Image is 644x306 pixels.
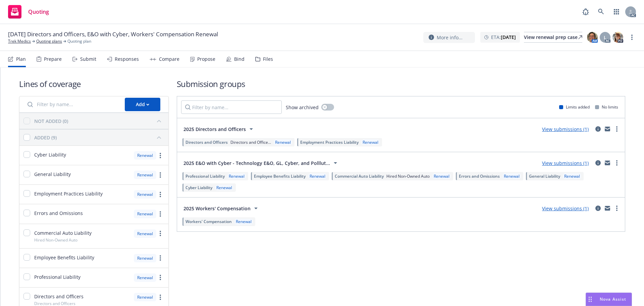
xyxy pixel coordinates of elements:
a: Switch app [610,5,623,18]
div: View renewal prep case [524,32,582,42]
span: ETA : [491,34,516,41]
a: View submissions (1) [542,126,589,132]
a: Quoting [5,2,52,21]
a: mail [603,204,611,212]
div: NOT ADDED (0) [34,118,68,125]
span: 2025 E&O with Cyber - Technology E&O, GL, Cyber, and Polllut... [183,160,330,167]
div: Renewal [134,254,156,262]
div: Renewal [432,173,451,179]
span: Errors and Omissions [34,210,83,217]
div: Submit [80,56,96,62]
span: More info... [437,34,463,41]
a: more [156,229,164,237]
div: Renewal [134,190,156,199]
a: Report a Bug [579,5,592,18]
div: Renewal [134,171,156,179]
button: NOT ADDED (0) [34,116,164,126]
a: circleInformation [594,159,602,167]
a: circleInformation [594,125,602,133]
div: Renewal [227,173,246,179]
span: Workers' Compensation [185,219,232,224]
div: Renewal [308,173,327,179]
span: Employee Benefits Liability [254,173,306,179]
button: 2025 Directors and Officers [181,122,258,136]
span: L [604,34,606,41]
a: Trek Medics [8,38,31,44]
div: Drag to move [586,293,594,306]
span: Professional Liability [34,273,80,280]
strong: [DATE] [501,34,516,40]
div: Bind [234,56,245,62]
a: more [156,273,164,281]
a: circleInformation [594,204,602,212]
h1: Submission groups [177,78,625,89]
span: Quoting plan [67,38,91,44]
span: Professional Liability [185,173,225,179]
div: Renewal [234,219,253,224]
div: No limits [595,104,618,110]
div: Limits added [559,104,590,110]
a: View submissions (1) [542,205,589,212]
span: Hired Non-Owned Auto [34,237,77,243]
div: Plan [16,56,26,62]
div: ADDED (9) [34,134,57,141]
a: more [156,151,164,160]
div: Renewal [361,139,380,145]
span: Nova Assist [600,296,626,302]
div: Renewal [502,173,521,179]
div: Renewal [134,229,156,238]
img: photo [612,32,623,43]
span: Commercial Auto Liability [34,229,92,236]
div: Compare [159,56,179,62]
a: more [613,125,621,133]
a: View submissions (1) [542,160,589,166]
a: more [156,190,164,199]
span: Errors and Omissions [459,173,500,179]
a: more [613,159,621,167]
input: Filter by name... [181,100,282,114]
a: mail [603,159,611,167]
span: Directors and Officers [185,139,228,145]
span: Hired Non-Owned Auto [386,173,430,179]
span: General Liability [34,171,71,178]
span: Directors and Office... [230,139,271,145]
div: Add [136,98,149,111]
a: Quoting plans [36,38,62,44]
div: Renewal [563,173,581,179]
button: More info... [423,32,475,43]
a: more [156,254,164,262]
span: Commercial Auto Liability [335,173,384,179]
h1: Lines of coverage [19,78,169,89]
div: Propose [197,56,215,62]
a: more [156,293,164,301]
div: Responses [115,56,139,62]
span: Cyber Liability [185,185,212,190]
div: Renewal [134,273,156,282]
span: [DATE] Directors and Officers, E&O with Cyber, Workers' Compensation Renewal [8,30,218,38]
button: ADDED (9) [34,132,164,143]
input: Filter by name... [23,98,121,111]
button: 2025 E&O with Cyber - Technology E&O, GL, Cyber, and Polllut... [181,156,342,170]
a: more [628,33,636,41]
span: 2025 Workers' Compensation [183,205,251,212]
a: more [613,204,621,212]
span: Quoting [28,9,49,14]
div: Renewal [134,293,156,301]
button: Add [125,98,160,111]
img: photo [587,32,598,43]
span: Show archived [286,104,319,111]
div: Prepare [44,56,62,62]
span: Employment Practices Liability [34,190,103,197]
a: mail [603,125,611,133]
span: Cyber Liability [34,151,66,158]
div: Renewal [215,185,233,190]
a: more [156,210,164,218]
a: View renewal prep case [524,32,582,43]
span: 2025 Directors and Officers [183,126,246,133]
a: more [156,171,164,179]
a: Search [594,5,608,18]
div: Renewal [134,210,156,218]
span: Employment Practices Liability [300,139,359,145]
div: Renewal [274,139,292,145]
div: Renewal [134,151,156,160]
